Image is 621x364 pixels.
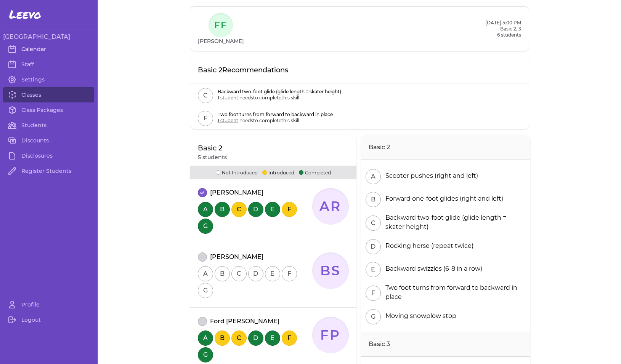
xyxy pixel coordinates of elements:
h2: [DATE] 5:00 PM [485,20,521,26]
h3: [GEOGRAPHIC_DATA] [3,32,94,42]
p: 6 students [485,32,521,38]
h2: Basic 3 [361,332,530,357]
text: FP [320,327,341,343]
button: C [198,88,213,103]
button: G [198,283,213,298]
button: F [282,202,297,217]
button: E [265,330,280,346]
button: attendance [198,317,207,326]
button: A [198,330,213,346]
button: B [215,330,230,346]
p: Backward two-foot glide (glide length = skater height) [218,89,341,95]
a: Register Students [3,163,94,179]
button: B [215,202,230,217]
button: F [282,266,297,281]
button: D [248,202,263,217]
a: Staff [3,57,94,72]
p: 5 students [198,153,227,161]
p: Two foot turns from forward to backward in place [218,112,333,118]
a: Students [3,118,94,133]
button: C [231,330,247,346]
button: C [231,266,247,281]
h1: [PERSON_NAME] [198,37,244,45]
div: Forward one-foot glides (right and left) [382,194,503,203]
a: Disclosures [3,148,94,163]
button: attendance [198,188,207,197]
button: D [248,266,263,281]
button: A [366,169,381,184]
p: [PERSON_NAME] [210,252,263,262]
p: [PERSON_NAME] [210,188,263,197]
span: Leevo [9,8,41,21]
p: needs to complete this skill [218,118,333,124]
a: Profile [3,297,94,312]
button: G [198,219,213,234]
a: Class Packages [3,102,94,118]
p: Not Introduced [216,169,258,176]
button: B [366,192,381,207]
span: 1 student [218,118,238,123]
div: Scooter pushes (right and left) [382,171,478,180]
button: E [366,262,381,277]
button: C [231,202,247,217]
button: E [265,202,280,217]
div: Two foot turns from forward to backward in place [382,283,526,302]
p: Completed [299,169,331,176]
button: D [366,239,381,254]
div: Backward swizzles (6-8 in a row) [382,264,482,273]
a: Settings [3,72,94,87]
button: D [248,330,263,346]
a: Classes [3,87,94,102]
text: Bs [320,263,341,279]
h2: Basic 2 [361,135,530,160]
button: A [198,266,213,281]
text: AR [319,198,342,214]
button: F [366,286,381,301]
button: attendance [198,252,207,262]
button: G [366,309,381,324]
text: FF [214,20,228,30]
a: Calendar [3,42,94,57]
div: Rocking horse (repeat twice) [382,241,473,251]
p: Ford [PERSON_NAME] [210,317,279,326]
button: E [265,266,280,281]
button: B [215,266,230,281]
div: Backward two-foot glide (glide length = skater height) [382,213,526,231]
span: 1 student [218,95,238,101]
div: Moving snowplow stop [382,311,456,321]
p: needs to complete this skill [218,95,341,101]
p: Introduced [262,169,294,176]
button: G [198,347,213,362]
a: Discounts [3,133,94,148]
button: A [198,202,213,217]
button: C [366,216,381,231]
p: Basic 2 [198,143,227,153]
button: F [198,111,213,126]
p: Basic 2 Recommendations [198,65,288,75]
a: Logout [3,312,94,327]
button: F [282,330,297,346]
h2: Basic 2, 3 [485,26,521,32]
